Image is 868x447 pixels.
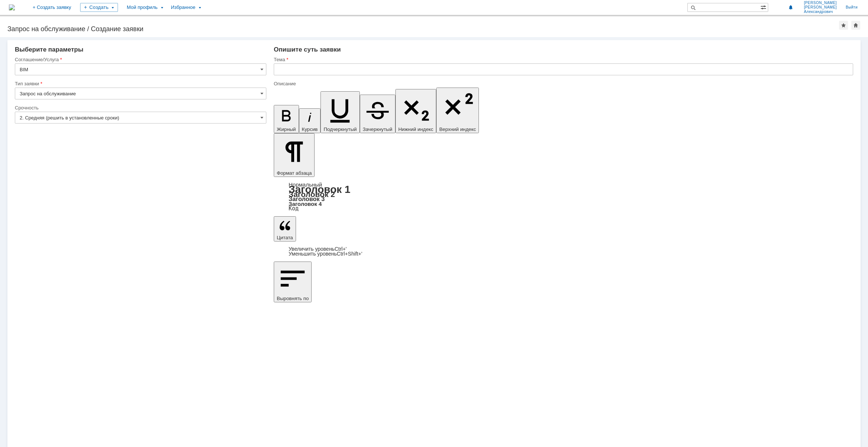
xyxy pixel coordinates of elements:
[302,126,318,132] span: Курсив
[320,91,359,133] button: Подчеркнутый
[395,89,437,133] button: Нижний индекс
[839,21,848,30] div: Добавить в избранное
[439,126,476,132] span: Верхний индекс
[804,10,837,14] span: Александрович
[277,170,312,176] span: Формат абзаца
[277,296,309,301] span: Выровнять по
[363,126,392,132] span: Зачеркнутый
[436,88,479,133] button: Верхний индекс
[289,184,351,195] a: Заголовок 1
[274,182,853,211] div: Формат абзаца
[289,190,335,198] a: Заголовок 2
[289,195,325,202] a: Заголовок 3
[335,246,347,252] span: Ctrl+'
[9,4,15,10] a: Перейти на домашнюю страницу
[760,3,768,10] span: Расширенный поиск
[299,108,321,133] button: Курсив
[360,95,395,133] button: Зачеркнутый
[274,57,852,62] div: Тема
[337,251,362,257] span: Ctrl+Shift+'
[7,25,839,33] div: Запрос на обслуживание / Создание заявки
[851,21,860,30] div: Сделать домашней страницей
[15,81,265,86] div: Тип заявки
[289,205,299,212] a: Код
[804,1,837,5] span: [PERSON_NAME]
[274,247,853,256] div: Цитата
[274,81,852,86] div: Описание
[274,105,299,133] button: Жирный
[15,46,83,53] span: Выберите параметры
[9,4,15,10] img: logo
[804,5,837,10] span: [PERSON_NAME]
[277,126,296,132] span: Жирный
[277,235,293,240] span: Цитата
[289,246,347,252] a: Increase
[15,57,265,62] div: Соглашение/Услуга
[274,46,341,53] span: Опишите суть заявки
[274,262,312,302] button: Выровнять по
[274,133,315,177] button: Формат абзаца
[274,216,296,241] button: Цитата
[289,181,322,188] a: Нормальный
[80,3,118,12] div: Создать
[15,105,265,110] div: Срочность
[323,126,356,132] span: Подчеркнутый
[289,251,362,257] a: Decrease
[398,126,434,132] span: Нижний индекс
[289,201,322,207] a: Заголовок 4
